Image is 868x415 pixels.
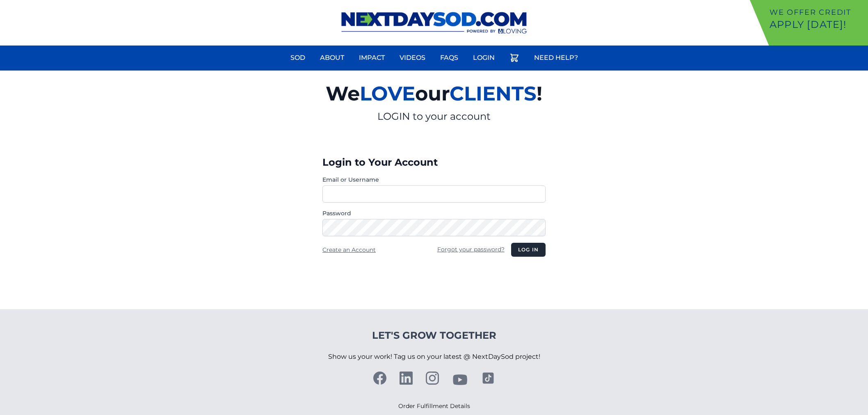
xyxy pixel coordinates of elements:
[770,18,865,31] p: Apply [DATE]!
[511,243,546,257] button: Log in
[529,48,583,68] a: Need Help?
[286,48,310,68] a: Sod
[328,342,540,372] p: Show us your work! Tag us on your latest @ NextDaySod project!
[322,176,546,184] label: Email or Username
[450,82,537,105] span: CLIENTS
[435,48,463,68] a: FAQs
[360,82,415,105] span: LOVE
[322,209,546,217] label: Password
[322,246,376,253] a: Create an Account
[468,48,500,68] a: Login
[231,110,637,123] p: LOGIN to your account
[398,402,470,410] a: Order Fulfillment Details
[231,77,637,110] h2: We our !
[315,48,349,68] a: About
[322,156,546,169] h3: Login to Your Account
[770,7,865,18] p: We offer Credit
[328,329,540,342] h4: Let's Grow Together
[437,246,505,253] a: Forgot your password?
[395,48,430,68] a: Videos
[354,48,390,68] a: Impact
